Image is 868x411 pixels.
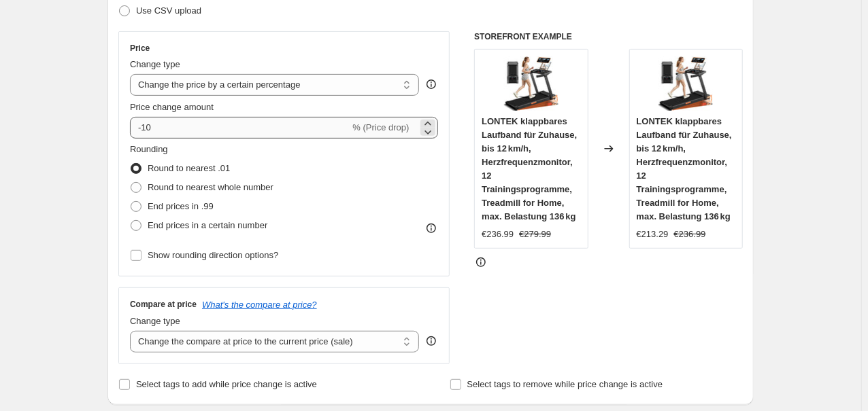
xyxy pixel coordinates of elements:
span: Show rounding direction options? [148,250,278,260]
span: Use CSV upload [136,5,201,16]
div: help [424,77,438,91]
span: LONTEK klappbares Laufband für Zuhause, bis 12 km/h, Herzfrequenzmonitor, 12 Trainingsprogramme, ... [637,116,732,221]
span: Round to nearest whole number [148,182,273,192]
span: Price change amount [130,102,214,112]
img: 71nk_lEtROL_80x.jpg [658,56,713,111]
span: Rounding [130,144,168,154]
img: 71nk_lEtROL_80x.jpg [504,56,558,111]
span: % (Price drop) [352,122,409,132]
div: €236.99 [482,228,514,241]
span: End prices in .99 [148,201,214,211]
button: What's the compare at price? [202,300,317,310]
span: Change type [130,316,180,326]
input: -15 [130,117,350,139]
span: Change type [130,59,180,69]
strike: €279.99 [519,228,551,241]
h3: Price [130,43,150,54]
h6: STOREFRONT EXAMPLE [474,31,743,42]
strike: €236.99 [674,228,706,241]
span: End prices in a certain number [148,220,267,230]
h3: Compare at price [130,299,197,310]
div: help [424,334,438,348]
span: LONTEK klappbares Laufband für Zuhause, bis 12 km/h, Herzfrequenzmonitor, 12 Trainingsprogramme, ... [482,116,577,221]
div: €213.29 [637,228,669,241]
span: Select tags to remove while price change is active [467,379,663,389]
span: Round to nearest .01 [148,163,230,173]
span: Select tags to add while price change is active [136,379,317,389]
